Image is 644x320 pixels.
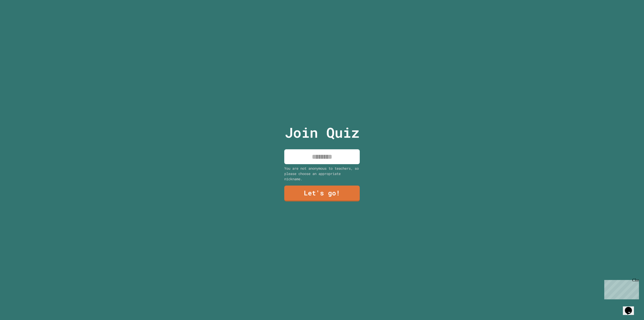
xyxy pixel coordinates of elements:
div: Chat with us now!Close [2,2,35,32]
div: You are not anonymous to teachers, so please choose an appropriate nickname. [284,166,360,182]
a: Let's go! [284,186,360,201]
iframe: chat widget [602,278,639,299]
p: Join Quiz [285,122,359,143]
iframe: chat widget [623,300,639,315]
